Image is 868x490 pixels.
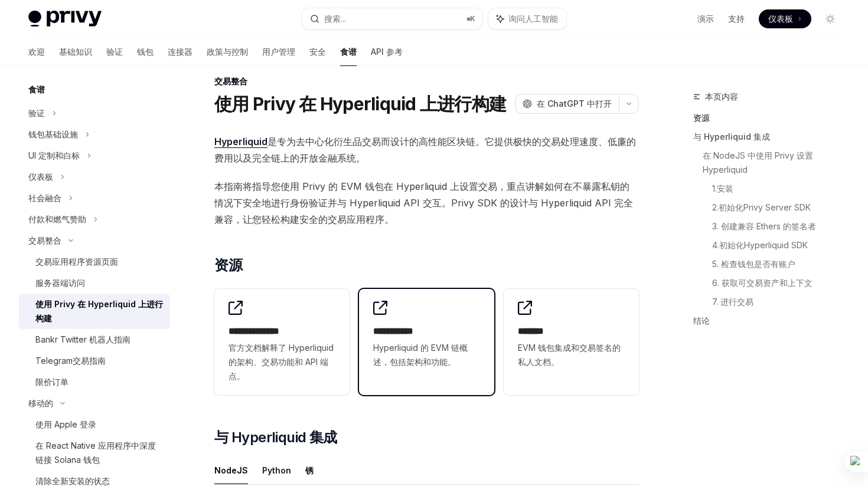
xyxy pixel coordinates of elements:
[488,8,566,29] button: 询问人工智能
[229,343,334,381] font: 官方文档解释了 Hyperliquid 的架构、交易功能和 API 端点。
[106,47,123,57] font: 验证
[19,371,170,393] a: 限价订单
[262,465,291,475] font: Python
[703,146,849,179] a: 在 NodeJS 中使用 Privy 设置 Hyperliquid
[470,14,475,23] font: K
[28,235,61,245] font: 交易整合
[19,251,170,272] a: 交易应用程序资源页面
[693,113,710,123] font: 资源
[214,465,248,475] font: NodeJS
[712,236,849,255] a: 4.初始化Hyperliquid SDK
[35,334,130,344] font: Bankr Twitter 机器人指南
[28,84,45,94] font: 食谱
[712,183,733,193] font: 1.安装
[19,272,170,294] a: 服务器端访问
[466,14,470,23] font: ⌘
[728,14,745,24] font: 支持
[340,47,357,57] font: 食谱
[340,38,357,66] a: 食谱
[262,38,295,66] a: 用户管理
[693,315,710,325] font: 结论
[712,179,849,198] a: 1.安装
[712,255,849,274] a: 5. 检查钱包是否有账户
[137,47,154,57] font: 钱包
[35,476,110,486] font: 清除全新安装的状态
[137,38,154,66] a: 钱包
[515,94,619,114] button: 在 ChatGPT 中打开
[207,47,248,57] font: 政策与控制
[35,278,85,288] font: 服务器端访问
[693,127,849,146] a: 与 Hyperliquid 集成
[28,398,53,408] font: 移动的
[712,202,811,212] font: 2.初始化Privy Server SDK
[19,350,170,371] a: Telegram交易指南
[712,259,795,269] font: 5. 检查钱包是否有账户
[35,299,163,323] font: 使用 Privy 在 Hyperliquid 上进行构建
[262,47,295,57] font: 用户管理
[35,440,156,465] font: 在 React Native 应用程序中深度链接 Solana 钱包
[214,180,633,225] font: 本指南将指导您使用 Privy 的 EVM 钱包在 Hyperliquid 上设置交易，重点讲解如何在不暴露私钥的情况下安全地进行身份验证并与 Hyperliquid API 交互。Privy ...
[518,343,621,367] font: EVM 钱包集成和交易签名的私人文档。
[28,108,45,118] font: 验证
[214,429,337,446] font: 与 Hyperliquid 集成
[207,38,248,66] a: 政策与控制
[305,456,314,484] button: 锈
[371,47,403,57] font: API 参考
[371,38,403,66] a: API 参考
[302,8,482,29] button: 搜索...⌘K
[214,256,242,274] font: 资源
[697,13,714,25] a: 演示
[28,193,61,203] font: 社会融合
[59,38,92,66] a: 基础知识
[305,465,314,475] font: 锈
[35,377,68,387] font: 限价订单
[693,108,849,127] a: 资源
[19,435,170,471] a: 在 React Native 应用程序中深度链接 Solana 钱包
[28,47,45,57] font: 欢迎
[712,274,849,292] a: 6. 获取可交易资产和上下文
[309,47,326,57] font: 安全
[28,150,80,160] font: UI 定制和白标
[537,98,612,108] font: 在 ChatGPT 中打开
[712,278,812,288] font: 6. 获取可交易资产和上下文
[214,76,247,86] font: 交易整合
[28,214,86,224] font: 付款和燃气赞助
[214,136,636,164] font: 是专为去中心化衍生品交易而设计的高性能区块链。它提供极快的交易处理速度、低廉的费用以及完全链上的开放金融系统。
[712,217,849,236] a: 3. 创建兼容 Ethers 的签名者
[19,329,170,350] a: Bankr Twitter 机器人指南
[28,172,53,182] font: 仪表板
[28,38,45,66] a: 欢迎
[821,9,840,28] button: 切换暗模式
[214,93,506,114] font: 使用 Privy 在 Hyperliquid 上进行构建
[693,131,770,142] font: 与 Hyperliquid 集成
[168,38,192,66] a: 连接器
[19,294,170,329] a: 使用 Privy 在 Hyperliquid 上进行构建
[35,256,118,267] font: 交易应用程序资源页面
[712,292,849,311] a: 7. 进行交易
[309,38,326,66] a: 安全
[712,297,753,307] font: 7. 进行交易
[19,414,170,435] a: 使用 Apple 登录
[759,9,811,28] a: 仪表板
[768,14,793,24] font: 仪表板
[508,14,558,24] font: 询问人工智能
[168,47,192,57] font: 连接器
[697,14,714,24] font: 演示
[712,240,808,250] font: 4.初始化Hyperliquid SDK
[214,136,267,148] a: Hyperliquid
[214,456,248,484] button: NodeJS
[693,311,849,330] a: 结论
[59,47,92,57] font: 基础知识
[705,91,738,101] font: 本页内容
[712,221,816,231] font: 3. 创建兼容 Ethers 的签名者
[35,356,106,366] font: Telegram交易指南
[703,150,815,175] font: 在 NodeJS 中使用 Privy 设置 Hyperliquid
[28,129,78,139] font: 钱包基础设施
[324,14,346,24] font: 搜索...
[728,13,745,25] a: 支持
[712,198,849,217] a: 2.初始化Privy Server SDK
[106,38,123,66] a: 验证
[28,11,102,27] img: 灯光标志
[373,343,468,367] font: Hyperliquid 的 EVM 链概述，包括架构和功能。
[214,136,267,147] font: Hyperliquid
